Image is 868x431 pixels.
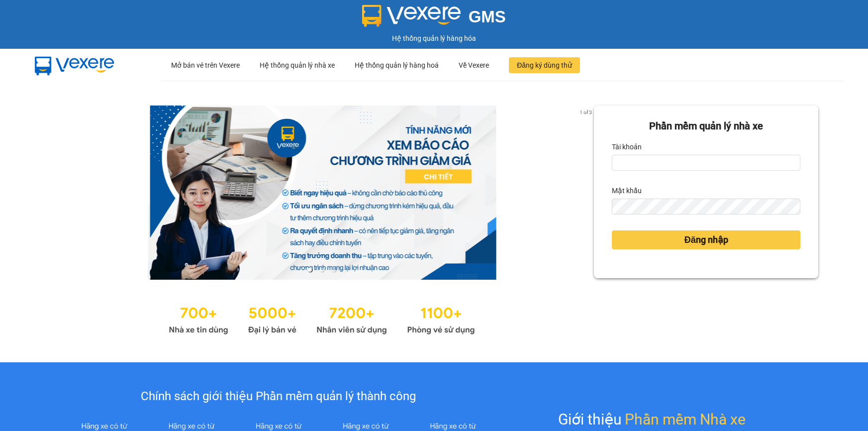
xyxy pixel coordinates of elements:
input: Tài khoản [612,155,800,171]
button: previous slide / item [50,106,64,280]
img: mbUUG5Q.png [25,49,124,82]
div: Chính sách giới thiệu Phần mềm quản lý thành công [61,387,496,406]
div: Phần mềm quản lý nhà xe [612,118,800,134]
button: Đăng ký dùng thử [509,57,580,73]
div: Mở bán vé trên Vexere [171,49,240,81]
button: Đăng nhập [612,230,800,249]
button: next slide / item [580,106,594,280]
label: Tài khoản [612,139,642,155]
div: Hệ thống quản lý nhà xe [260,49,335,81]
span: GMS [469,7,506,26]
img: Statistics.png [169,300,475,337]
div: Hệ thống quản lý hàng hóa [2,33,866,44]
input: Mật khẩu [612,199,800,215]
label: Mật khẩu [612,183,642,199]
div: Giới thiệu [558,408,746,431]
li: slide item 1 [308,268,312,272]
a: GMS [362,15,506,23]
span: Đăng ký dùng thử [517,60,572,71]
div: Về Vexere [459,49,489,81]
img: logo 2 [362,5,461,27]
span: Đăng nhập [684,233,728,247]
li: slide item 2 [320,268,324,272]
p: 1 of 3 [577,106,594,118]
li: slide item 3 [332,268,336,272]
span: Phần mềm Nhà xe [625,408,746,431]
div: Hệ thống quản lý hàng hoá [355,49,439,81]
